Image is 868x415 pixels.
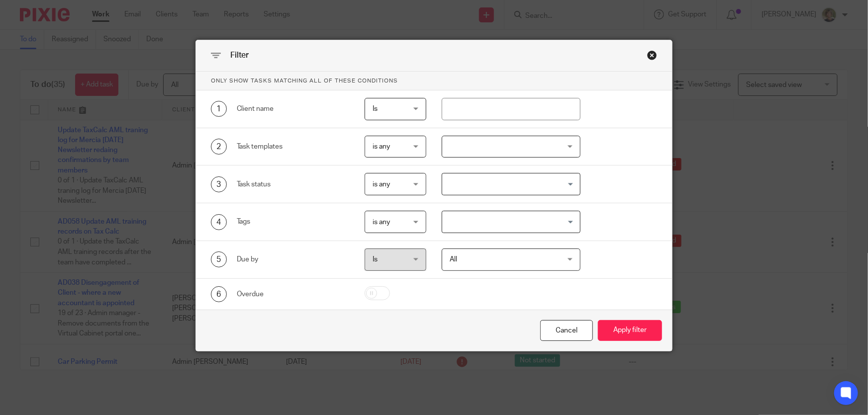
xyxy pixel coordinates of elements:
div: Close this dialog window [540,320,593,341]
span: is any [373,181,390,188]
div: Search for option [442,173,580,195]
span: All [450,256,457,263]
span: Filter [230,51,249,59]
div: Task templates [237,142,349,152]
span: Is [373,105,378,112]
span: is any [373,219,390,226]
div: Search for option [442,211,580,233]
div: Client name [237,104,349,114]
span: is any [373,143,390,150]
div: 5 [211,251,227,267]
div: 1 [211,101,227,117]
div: 6 [211,286,227,302]
div: Task status [237,179,349,189]
div: Due by [237,254,349,264]
input: Search for option [443,213,574,231]
input: Search for option [443,175,574,193]
p: Only show tasks matching all of these conditions [196,72,673,90]
div: Close this dialog window [647,50,657,60]
div: Overdue [237,289,349,299]
div: 2 [211,139,227,155]
button: Apply filter [598,320,662,341]
div: 4 [211,214,227,230]
span: Is [373,256,378,263]
div: Tags [237,217,349,227]
div: 3 [211,176,227,192]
